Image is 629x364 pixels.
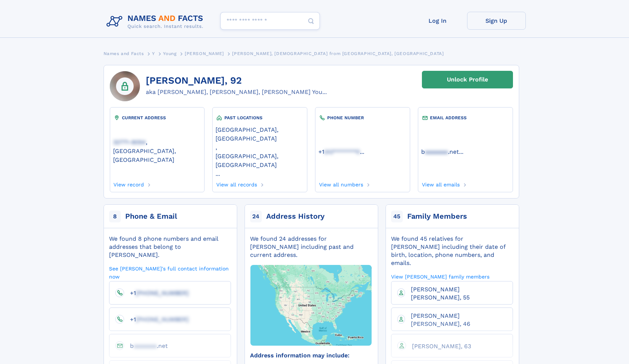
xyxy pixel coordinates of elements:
span: aaaaaaa [425,148,448,155]
input: search input [220,12,320,30]
span: [PHONE_NUMBER] [136,290,189,296]
div: Address information may include: [250,352,372,360]
a: ... [216,170,304,177]
span: [PHONE_NUMBER] [136,316,189,323]
span: 24 [250,211,262,222]
a: [GEOGRAPHIC_DATA], [GEOGRAPHIC_DATA] [216,152,304,168]
div: Address History [266,211,325,222]
span: aaaaaaa [134,342,157,349]
a: +1[PHONE_NUMBER] [124,289,189,296]
div: We found 24 addresses for [PERSON_NAME] including past and current address. [250,235,372,259]
div: PAST LOCATIONS [216,114,304,121]
a: See [PERSON_NAME]'s full contact information now [109,265,231,280]
a: +1[PHONE_NUMBER] [124,316,189,323]
a: [GEOGRAPHIC_DATA], [GEOGRAPHIC_DATA] [216,125,304,142]
a: [PERSON_NAME] [PERSON_NAME], 55 [405,285,507,301]
a: View all records [216,179,257,188]
div: We found 45 relatives for [PERSON_NAME] including their date of birth, location, phone numbers, a... [391,235,513,267]
a: Unlock Profile [422,71,513,88]
span: 32771-9054 [113,139,146,146]
a: Young [163,49,176,58]
a: View all emails [421,179,460,188]
div: PHONE NUMBER [318,114,406,121]
div: We found 8 phone numbers and email addresses that belong to [PERSON_NAME]. [109,235,231,259]
div: EMAIL ADDRESS [421,114,509,121]
a: View [PERSON_NAME] family members [391,273,489,280]
a: Log In [408,12,467,30]
a: View record [113,179,144,188]
span: [PERSON_NAME] [PERSON_NAME], 46 [411,312,470,327]
span: [PERSON_NAME] [185,51,224,56]
a: [PERSON_NAME] [PERSON_NAME], 46 [405,312,507,327]
div: CURRENT ADDRESS [113,114,201,121]
button: Search Button [302,12,320,30]
a: ... [318,148,406,155]
span: Y [152,51,155,56]
span: 8 [109,211,121,222]
a: Sign Up [467,12,526,30]
span: [PERSON_NAME], 63 [412,343,471,350]
h1: [PERSON_NAME], 92 [146,75,327,86]
a: Y [152,49,155,58]
span: [PERSON_NAME], [DEMOGRAPHIC_DATA] from [GEOGRAPHIC_DATA], [GEOGRAPHIC_DATA] [232,51,444,56]
a: 32771-9054, [GEOGRAPHIC_DATA], [GEOGRAPHIC_DATA] [113,138,201,163]
a: baaaaaaa.net [421,148,459,155]
div: aka [PERSON_NAME], [PERSON_NAME], [PERSON_NAME] You... [146,88,327,97]
div: Phone & Email [125,211,177,222]
a: [PERSON_NAME], 63 [406,342,471,349]
div: Unlock Profile [447,71,488,88]
span: [PERSON_NAME] [PERSON_NAME], 55 [411,286,470,301]
img: Logo Names and Facts [104,12,209,32]
span: Young [163,51,176,56]
div: Family Members [407,211,467,222]
a: Names and Facts [104,49,144,58]
span: 45 [391,211,403,222]
a: baaaaaaa.net [124,342,168,349]
div: , [216,121,304,179]
a: [PERSON_NAME] [185,49,224,58]
a: View all numbers [318,179,363,188]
